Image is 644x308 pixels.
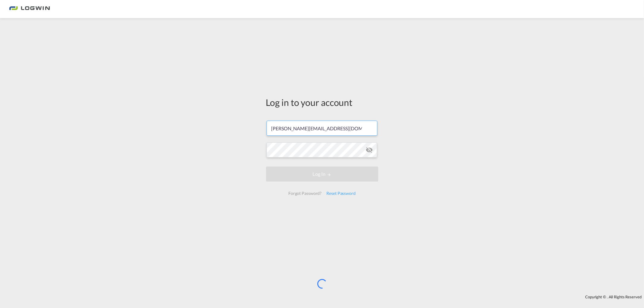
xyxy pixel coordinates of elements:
img: 2761ae10d95411efa20a1f5e0282d2d7.png [9,2,50,16]
div: Reset Password [324,188,358,199]
div: Forgot Password? [286,188,324,199]
input: Enter email/phone number [267,121,377,136]
md-icon: icon-eye-off [366,146,373,154]
button: LOGIN [266,167,378,182]
div: Log in to your account [266,96,378,109]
